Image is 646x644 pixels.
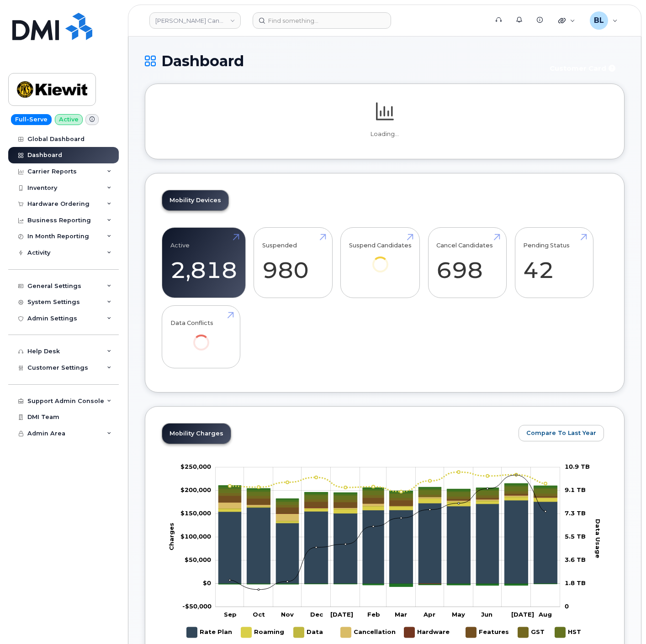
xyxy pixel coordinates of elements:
a: Suspended 980 [262,233,324,293]
tspan: Dec [310,611,323,618]
tspan: Aug [539,611,552,618]
tspan: Oct [253,611,265,618]
g: $0 [180,463,211,470]
g: $0 [180,509,211,517]
tspan: 5.5 TB [565,533,586,540]
tspan: 1.8 TB [565,579,586,586]
tspan: [DATE] [330,611,353,618]
g: Data [218,497,557,521]
g: Roaming [241,623,285,641]
tspan: Mar [395,611,407,618]
tspan: 10.9 TB [565,463,590,470]
tspan: 9.1 TB [565,486,586,493]
tspan: Data Usage [594,519,602,558]
tspan: -$50,000 [182,602,212,610]
tspan: [DATE] [512,611,535,618]
tspan: $200,000 [180,486,211,493]
a: Mobility Devices [162,190,228,210]
g: HST [555,623,583,641]
g: Roaming [218,497,557,523]
tspan: 3.6 TB [565,556,586,563]
g: Cancellation [218,495,557,521]
tspan: May [452,611,465,618]
button: Compare To Last Year [519,425,604,441]
a: Pending Status 42 [523,233,585,293]
g: Rate Plan [187,623,232,641]
tspan: $100,000 [180,533,211,540]
a: Suspend Candidates [349,233,412,285]
tspan: Jun [482,611,493,618]
g: Features [466,623,509,641]
p: Loading... [162,130,608,138]
tspan: Charges [168,523,175,550]
a: Cancel Candidates 698 [436,233,498,293]
tspan: $50,000 [185,556,211,563]
button: Customer Card [542,60,625,76]
g: Data [294,623,324,641]
tspan: 7.3 TB [565,509,586,517]
g: Rate Plan [218,500,557,584]
span: Compare To Last Year [526,429,596,437]
tspan: Apr [424,611,436,618]
tspan: Feb [367,611,380,618]
g: Hardware [404,623,450,641]
g: $0 [182,602,212,610]
a: Data Conflicts [170,310,232,363]
a: Active 2,818 [170,233,237,293]
tspan: $250,000 [180,463,211,470]
g: GST [518,623,546,641]
tspan: $0 [203,579,211,586]
a: Mobility Charges [162,424,231,444]
g: $0 [180,486,211,493]
tspan: Nov [281,611,294,618]
g: $0 [180,533,211,540]
h1: Dashboard [145,53,538,69]
g: Cancellation [341,623,396,641]
g: $0 [185,556,211,563]
tspan: Sep [224,611,237,618]
tspan: $150,000 [180,509,211,517]
tspan: 0 [565,602,569,610]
